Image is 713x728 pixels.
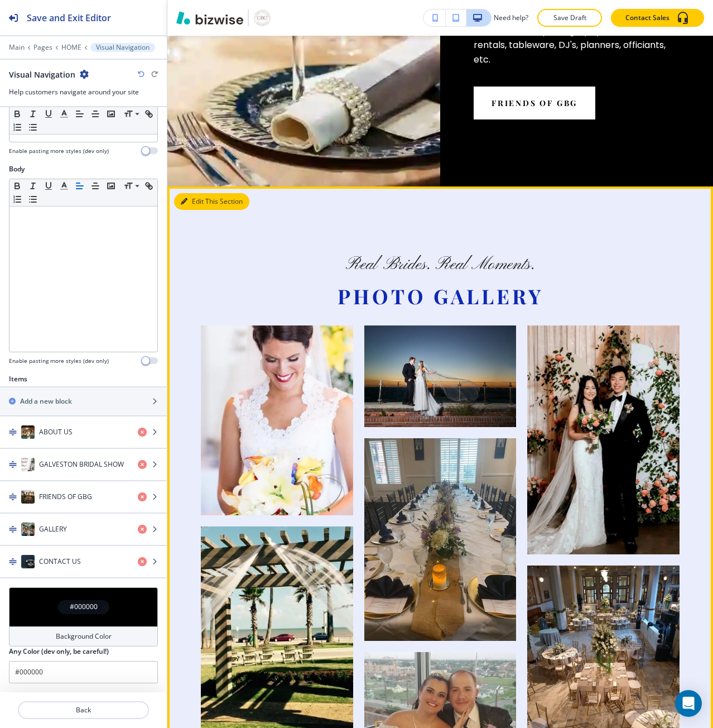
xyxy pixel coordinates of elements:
img: Drag [9,493,17,501]
h3: Help customers navigate around your site [9,87,158,97]
h4: #000000 [70,602,98,612]
h4: FRIENDS OF GBG [39,492,92,502]
h2: Body [9,164,25,174]
img: Bizwise Logo [176,11,243,25]
span: Photo Gallery [338,282,543,309]
button: Edit This Section [174,193,249,210]
button: HOME [61,44,81,51]
img: Your Logo [253,9,271,27]
h2: Save and Exit Editor [27,11,111,25]
h4: Enable pasting more styles (dev only) [9,357,109,365]
button: Save Draft [537,9,602,27]
p: Visual Navigation [96,44,150,51]
button: Main [9,44,25,51]
h2: Add a new block [20,396,72,406]
h2: Items [9,374,27,384]
h3: Need help? [494,13,528,23]
img: Drag [9,525,17,533]
h2: Visual Navigation [9,69,75,80]
p: Contact Sales [625,13,669,23]
h4: CONTACT US [39,557,81,567]
button: Contact Sales [611,9,704,27]
h4: GALLERY [39,524,67,534]
div: Open Intercom Messenger [675,690,702,717]
img: Drag [9,558,17,566]
img: Drag [9,461,17,468]
p: Back [19,705,148,715]
h2: Any Color (dev only, be careful!) [9,646,109,657]
h4: Enable pasting more styles (dev only) [9,147,109,155]
button: Back [18,701,149,719]
button: Visual Navigation [90,43,155,52]
h4: GALVESTON BRIDAL SHOW [39,459,124,470]
button: friends of gbg [474,87,595,119]
p: Save Draft [552,13,587,23]
h4: Background Color [56,631,112,641]
h4: ABOUT US [39,427,73,437]
button: #000000Background Color [9,587,158,646]
img: Drag [9,428,17,436]
button: Pages [33,44,52,51]
p: Real Brides. Real Moments. [338,253,543,277]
